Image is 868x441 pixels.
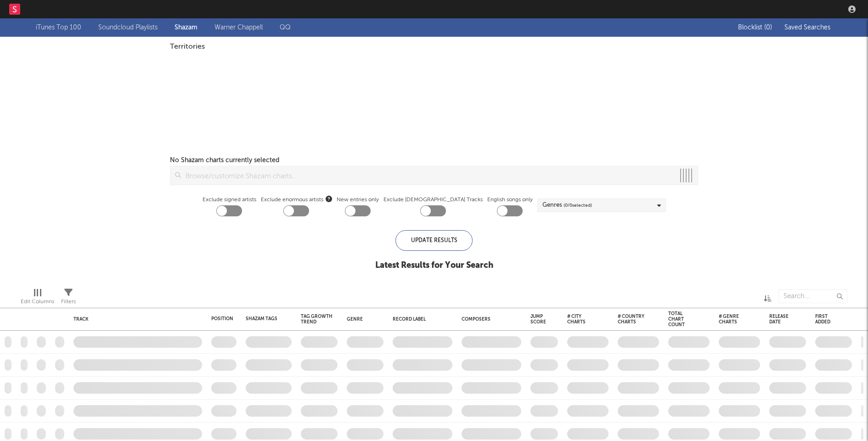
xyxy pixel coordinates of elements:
span: ( 0 ) [764,24,772,31]
span: ( 0 / 0 selected) [564,200,592,211]
div: Total Chart Count [668,311,696,328]
div: Genres [542,200,592,211]
label: New entries only [337,194,379,205]
div: Genre [347,317,379,322]
div: No Shazam charts currently selected [170,155,279,166]
div: Tag Growth Trend [301,314,333,325]
button: Exclude enormous artists [326,194,332,203]
input: Browse/customize Shazam charts... [181,166,675,185]
label: English songs only [487,194,533,205]
label: Exclude [DEMOGRAPHIC_DATA] Tracks [383,194,483,205]
span: Exclude enormous artists [261,194,332,205]
div: Territories [170,41,698,52]
a: QQ [280,22,291,33]
a: iTunes Top 100 [36,22,81,33]
input: Search... [778,289,847,303]
label: Exclude signed artists [203,194,256,205]
div: Release Date [769,314,792,325]
div: Latest Results for Your Search [375,260,493,271]
a: Warner Chappell [214,22,263,33]
div: Filters [61,296,76,307]
div: Filters [61,285,76,311]
span: Blocklist [738,24,772,31]
div: Composers [462,317,517,322]
div: # Country Charts [618,314,645,325]
div: First Added [815,314,838,325]
div: Track [73,317,197,322]
div: Jump Score [530,314,546,325]
div: Position [211,316,233,322]
div: Edit Columns [21,296,54,307]
div: # Genre Charts [719,314,746,325]
span: Saved Searches [784,24,832,31]
div: # City Charts [567,314,595,325]
div: Shazam Tags [246,316,278,322]
div: Edit Columns [21,285,54,311]
div: Update Results [395,230,473,251]
a: Soundcloud Playlists [98,22,158,33]
button: Saved Searches [782,24,832,31]
div: Record Label [393,317,448,322]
